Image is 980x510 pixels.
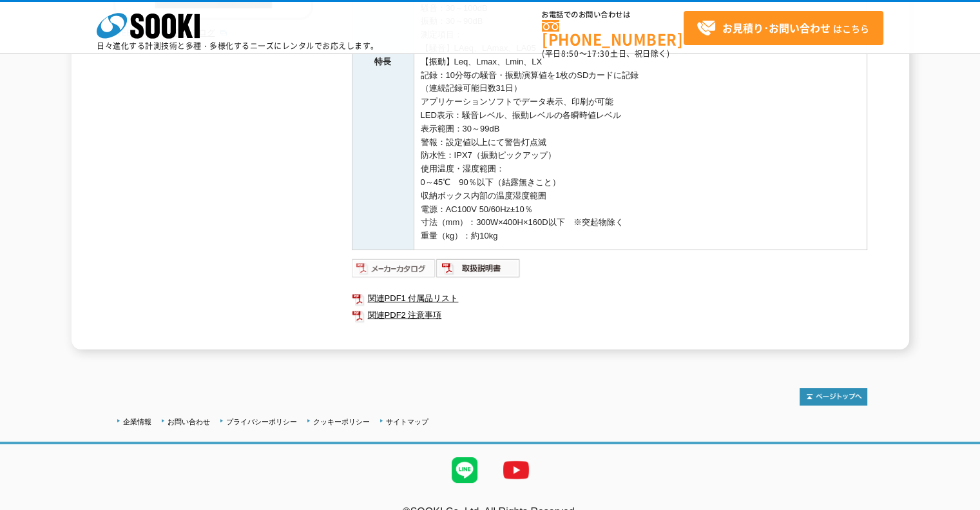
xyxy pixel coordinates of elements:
[722,20,831,35] strong: お見積り･お問い合わせ
[352,307,867,324] a: 関連PDF2 注意事項
[542,48,669,59] span: (平日 ～ 土日、祝日除く)
[123,418,151,426] a: 企業情報
[587,48,610,59] span: 17:30
[800,388,867,406] img: トップページへ
[168,418,210,426] a: お問い合わせ
[352,290,867,307] a: 関連PDF1 付属品リスト
[561,48,579,59] span: 8:50
[436,258,521,279] img: 取扱説明書
[386,418,428,426] a: サイトマップ
[97,42,379,50] p: 日々進化する計測技術と多種・多様化するニーズにレンタルでお応えします。
[313,418,370,426] a: クッキーポリシー
[226,418,297,426] a: プライバシーポリシー
[439,444,490,496] img: LINE
[697,19,869,38] span: はこちら
[490,444,542,496] img: YouTube
[352,258,436,279] img: メーカーカタログ
[542,20,684,46] a: [PHONE_NUMBER]
[684,11,883,45] a: お見積り･お問い合わせはこちら
[352,266,436,276] a: メーカーカタログ
[542,11,684,19] span: お電話でのお問い合わせは
[436,266,521,276] a: 取扱説明書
